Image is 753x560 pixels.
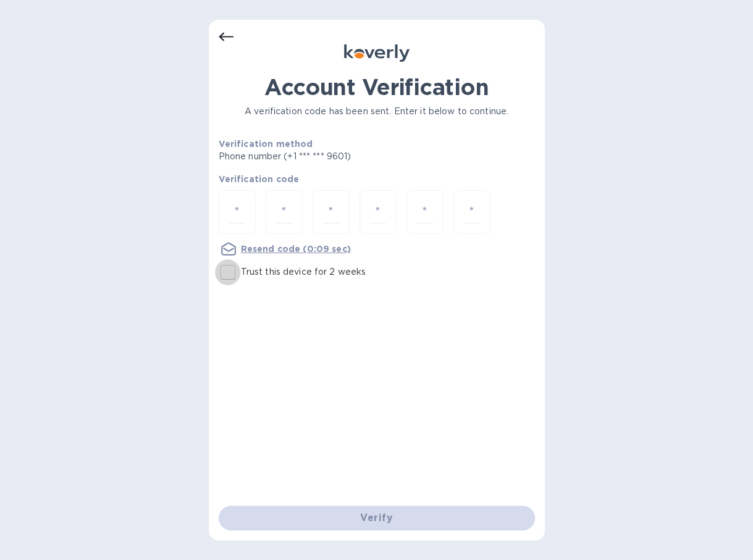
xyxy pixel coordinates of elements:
[219,139,313,149] b: Verification method
[219,150,446,163] p: Phone number (+1 *** *** 9601)
[241,244,351,254] u: Resend code (0:09 sec)
[219,74,535,100] h1: Account Verification
[219,173,535,185] p: Verification code
[241,265,366,278] p: Trust this device for 2 weeks
[219,105,535,118] p: A verification code has been sent. Enter it below to continue.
